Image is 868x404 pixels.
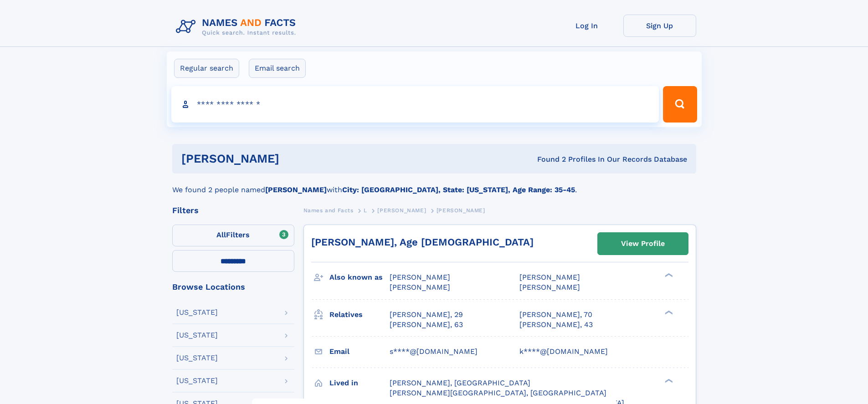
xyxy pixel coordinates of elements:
div: Filters [172,206,294,215]
a: [PERSON_NAME], 29 [390,310,463,320]
a: [PERSON_NAME], 70 [519,310,592,320]
div: ❯ [663,309,673,315]
button: Search Button [663,86,697,123]
div: [US_STATE] [176,332,218,339]
span: [PERSON_NAME] [519,273,580,281]
span: [PERSON_NAME][GEOGRAPHIC_DATA], [GEOGRAPHIC_DATA] [390,389,606,397]
h3: Lived in [329,375,390,391]
h1: [PERSON_NAME] [181,153,408,164]
b: City: [GEOGRAPHIC_DATA], State: [US_STATE], Age Range: 35-45 [342,185,575,194]
a: [PERSON_NAME], 43 [519,320,593,330]
label: Regular search [174,59,239,78]
div: ❯ [663,378,673,384]
span: L [364,207,367,214]
a: Names and Facts [303,205,354,216]
div: [US_STATE] [176,377,218,384]
span: All [216,230,226,239]
a: [PERSON_NAME], Age [DEMOGRAPHIC_DATA] [311,236,534,248]
div: Found 2 Profiles In Our Records Database [408,154,687,164]
div: ❯ [663,272,673,278]
a: L [364,205,367,216]
input: search input [171,86,659,123]
h3: Relatives [329,307,390,322]
a: View Profile [598,233,688,255]
a: Log In [550,15,623,37]
div: We found 2 people named with . [172,174,696,195]
a: [PERSON_NAME], 63 [390,320,463,330]
span: [PERSON_NAME] [519,283,580,291]
img: Logo Names and Facts [172,15,303,39]
span: [PERSON_NAME] [377,207,426,214]
b: [PERSON_NAME] [265,185,327,194]
a: [PERSON_NAME] [377,205,426,216]
label: Email search [249,59,306,78]
span: [PERSON_NAME], [GEOGRAPHIC_DATA] [390,378,530,387]
div: View Profile [621,233,665,254]
h3: Email [329,344,390,359]
span: [PERSON_NAME] [390,283,450,291]
div: Browse Locations [172,283,294,291]
a: Sign Up [623,15,696,37]
h3: Also known as [329,270,390,285]
label: Filters [172,225,294,246]
span: [PERSON_NAME] [437,207,485,214]
span: [PERSON_NAME] [390,273,450,281]
div: [US_STATE] [176,309,218,316]
div: [US_STATE] [176,354,218,362]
